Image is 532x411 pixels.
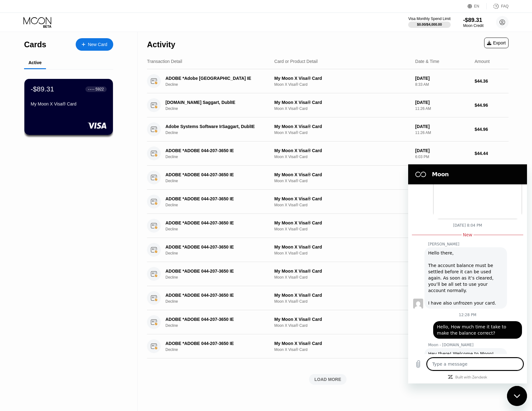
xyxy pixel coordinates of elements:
[165,106,276,111] div: Decline
[415,106,470,111] div: 11:26 AM
[165,317,268,322] div: ADOBE *ADOBE 044-207-3650 IE
[147,69,509,93] div: ADOBE *Adobe [GEOGRAPHIC_DATA] IEDeclineMy Moon X Visa® CardMoon X Visa® Card[DATE]8:33 AM$44.36
[165,100,268,105] div: [DOMAIN_NAME] Saggart, DublIE
[165,275,276,280] div: Decline
[474,4,479,8] div: EN
[484,38,509,48] div: Export
[474,59,489,64] div: Amount
[415,148,470,153] div: [DATE]
[274,59,318,64] div: Card or Product Detail
[28,60,42,65] div: Active
[487,3,509,9] div: FAQ
[507,386,527,406] iframe: Button to launch messaging window, conversation in progress
[415,100,470,105] div: [DATE]
[165,341,268,346] div: ADOBE *ADOBE 044-207-3650 IE
[165,172,268,177] div: ADOBE *ADOBE 044-207-3650 IE
[474,151,509,156] div: $44.44
[165,299,276,304] div: Decline
[274,275,410,280] div: Moon X Visa® Card
[165,82,276,87] div: Decline
[274,220,410,225] div: My Moon X Visa® Card
[165,347,276,352] div: Decline
[165,148,268,153] div: ADOBE *ADOBE 044-207-3650 IE
[147,262,509,286] div: ADOBE *ADOBE 044-207-3650 IEDeclineMy Moon X Visa® CardMoon X Visa® Card[DATE]10:02 PM$44.33
[487,40,506,45] div: Export
[274,124,410,129] div: My Moon X Visa® Card
[274,269,410,274] div: My Moon X Visa® Card
[88,42,107,47] div: New Card
[274,155,410,159] div: Moon X Visa® Card
[147,190,509,214] div: ADOBE *ADOBE 044-207-3650 IEDeclineMy Moon X Visa® CardMoon X Visa® Card[DATE]10:11 PM$44.32
[415,131,470,135] div: 11:26 AM
[463,17,484,23] div: -$89.31
[274,172,410,177] div: My Moon X Visa® Card
[165,155,276,159] div: Decline
[274,347,410,352] div: Moon X Visa® Card
[274,227,410,231] div: Moon X Visa® Card
[274,148,410,153] div: My Moon X Visa® Card
[463,17,484,28] div: -$89.31Moon Credit
[415,82,470,87] div: 8:33 AM
[88,88,94,90] div: ● ● ● ●
[274,293,410,298] div: My Moon X Visa® Card
[408,17,450,21] div: Visa Monthly Spend Limit
[95,87,104,91] div: 5922
[274,317,410,322] div: My Moon X Visa® Card
[274,299,410,304] div: Moon X Visa® Card
[165,131,276,135] div: Decline
[274,76,410,81] div: My Moon X Visa® Card
[165,196,268,201] div: ADOBE *ADOBE 044-207-3650 IE
[415,59,439,64] div: Date & Time
[165,323,276,328] div: Decline
[147,334,509,358] div: ADOBE *ADOBE 044-207-3650 IEDeclineMy Moon X Visa® CardMoon X Visa® Card[DATE]10:03 PM$44.03
[415,124,470,129] div: [DATE]
[415,155,470,159] div: 6:03 PM
[274,244,410,249] div: My Moon X Visa® Card
[147,238,509,262] div: ADOBE *ADOBE 044-207-3650 IEDeclineMy Moon X Visa® CardMoon X Visa® Card[DATE]10:20 PM$44.44
[408,164,527,383] iframe: Messaging window
[274,251,410,255] div: Moon X Visa® Card
[165,124,268,129] div: Adobe Systems Software IrSaggart, DublIE
[165,269,268,274] div: ADOBE *ADOBE 044-207-3650 IE
[474,103,509,108] div: $44.96
[314,377,341,382] div: LOAD MORE
[274,196,410,201] div: My Moon X Visa® Card
[147,166,509,190] div: ADOBE *ADOBE 044-207-3650 IEDeclineMy Moon X Visa® CardMoon X Visa® Card[DATE]10:14 PM$44.51
[165,251,276,255] div: Decline
[147,59,182,64] div: Transaction Detail
[165,244,268,249] div: ADOBE *ADOBE 044-207-3650 IE
[147,286,509,310] div: ADOBE *ADOBE 044-207-3650 IEDeclineMy Moon X Visa® CardMoon X Visa® Card[DATE]10:02 PM$44.33
[165,293,268,298] div: ADOBE *ADOBE 044-207-3650 IE
[501,4,509,8] div: FAQ
[165,220,268,225] div: ADOBE *ADOBE 044-207-3650 IE
[468,3,487,9] div: EN
[474,79,509,84] div: $44.36
[165,76,268,81] div: ADOBE *Adobe [GEOGRAPHIC_DATA] IE
[147,310,509,334] div: ADOBE *ADOBE 044-207-3650 IEDeclineMy Moon X Visa® CardMoon X Visa® Card[DATE]10:03 PM$44.03
[147,141,509,166] div: ADOBE *ADOBE 044-207-3650 IEDeclineMy Moon X Visa® CardMoon X Visa® Card[DATE]6:03 PM$44.44
[274,100,410,105] div: My Moon X Visa® Card
[24,79,113,135] div: -$89.31● ● ● ●5922My Moon X Visa® Card
[147,214,509,238] div: ADOBE *ADOBE 044-207-3650 IEDeclineMy Moon X Visa® CardMoon X Visa® Card[DATE]10:14 PM$44.42
[274,179,410,183] div: Moon X Visa® Card
[408,17,450,28] div: Visa Monthly Spend Limit$0.00/$4,000.00
[415,76,470,81] div: [DATE]
[274,82,410,87] div: Moon X Visa® Card
[463,23,484,28] div: Moon Credit
[165,227,276,231] div: Decline
[31,101,107,106] div: My Moon X Visa® Card
[76,38,113,51] div: New Card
